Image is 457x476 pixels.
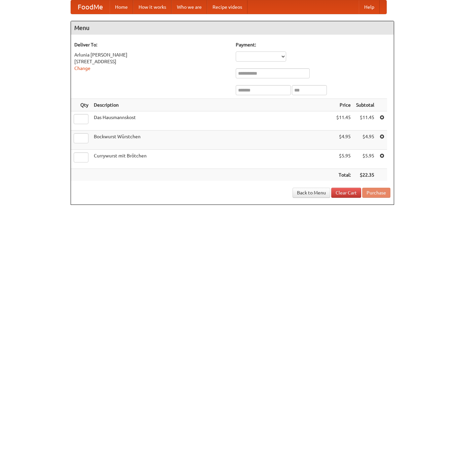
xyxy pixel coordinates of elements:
[172,0,207,14] a: Who we are
[331,188,361,198] a: Clear Cart
[74,51,229,58] div: Arlunia [PERSON_NAME]
[236,41,390,48] h5: Payment:
[133,0,172,14] a: How it works
[362,188,390,198] button: Purchase
[91,111,334,131] td: Das Hausmannskost
[353,150,377,169] td: $5.95
[110,0,133,14] a: Home
[91,131,334,150] td: Bockwurst Würstchen
[71,99,91,111] th: Qty
[74,66,90,71] a: Change
[91,99,334,111] th: Description
[334,150,353,169] td: $5.95
[353,131,377,150] td: $4.95
[334,169,353,181] th: Total:
[334,131,353,150] td: $4.95
[353,169,377,181] th: $22.35
[71,21,394,35] h4: Menu
[74,41,229,48] h5: Deliver To:
[207,0,247,14] a: Recipe videos
[293,188,330,198] a: Back to Menu
[353,99,377,111] th: Subtotal
[74,58,229,65] div: [STREET_ADDRESS]
[334,99,353,111] th: Price
[353,111,377,131] td: $11.45
[91,150,334,169] td: Currywurst mit Brötchen
[71,0,110,14] a: FoodMe
[334,111,353,131] td: $11.45
[359,0,380,14] a: Help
